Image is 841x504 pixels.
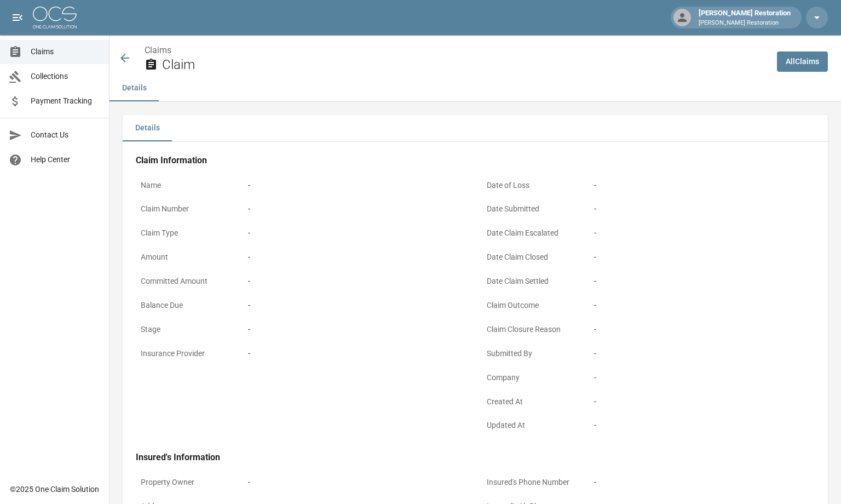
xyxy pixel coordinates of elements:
[594,477,810,488] div: -
[248,251,464,263] div: -
[123,115,828,141] div: details tabs
[482,198,580,220] p: Date Submitted
[482,343,580,364] p: Submitted By
[594,300,810,311] div: -
[482,222,580,244] p: Date Claim Escalated
[136,198,234,220] p: Claim Number
[10,484,99,495] div: © 2025 One Claim Solution
[110,75,841,101] div: anchor tabs
[136,155,815,166] h4: Claim Information
[482,472,580,493] p: Insured's Phone Number
[33,7,77,28] img: ocs-logo-white-transparent.png
[482,319,580,340] p: Claim Closure Reason
[136,247,234,268] p: Amount
[594,180,810,191] div: -
[123,115,172,141] button: Details
[31,154,100,165] span: Help Center
[594,203,810,215] div: -
[248,227,464,239] div: -
[594,276,810,287] div: -
[136,222,234,244] p: Claim Type
[31,46,100,58] span: Claims
[136,175,234,196] p: Name
[110,75,159,101] button: Details
[694,8,795,27] div: [PERSON_NAME] Restoration
[136,343,234,364] p: Insurance Provider
[482,175,580,196] p: Date of Loss
[136,271,234,292] p: Committed Amount
[594,251,810,263] div: -
[136,452,815,463] h4: Insured's Information
[248,276,464,287] div: -
[145,45,171,55] a: Claims
[699,19,791,28] p: [PERSON_NAME] Restoration
[594,420,810,431] div: -
[31,129,100,141] span: Contact Us
[248,348,464,359] div: -
[482,247,580,268] p: Date Claim Closed
[482,271,580,292] p: Date Claim Settled
[248,203,464,215] div: -
[482,367,580,388] p: Company
[482,391,580,413] p: Created At
[594,348,810,359] div: -
[162,57,768,73] h2: Claim
[777,51,828,72] a: AllClaims
[482,415,580,436] p: Updated At
[136,472,234,493] p: Property Owner
[31,71,100,82] span: Collections
[594,396,810,408] div: -
[594,324,810,335] div: -
[136,319,234,340] p: Stage
[594,227,810,239] div: -
[248,477,464,488] div: -
[248,180,464,191] div: -
[248,300,464,311] div: -
[31,95,100,107] span: Payment Tracking
[145,44,768,57] nav: breadcrumb
[594,372,810,383] div: -
[136,295,234,316] p: Balance Due
[7,7,28,28] button: open drawer
[248,324,464,335] div: -
[482,295,580,316] p: Claim Outcome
